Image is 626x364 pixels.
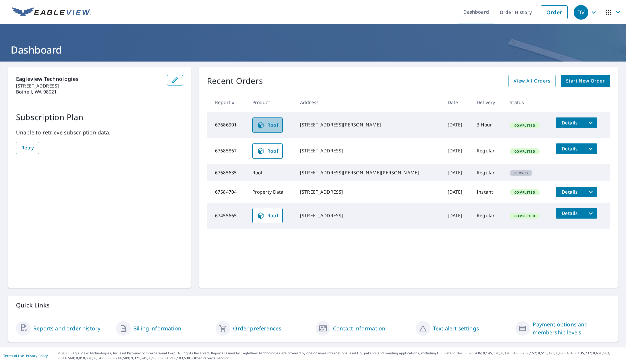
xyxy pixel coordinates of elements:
td: Instant [471,181,504,203]
p: © 2025 Eagle View Technologies, Inc. and Pictometry International Corp. All Rights Reserved. Repo... [58,351,623,361]
span: Details [560,210,580,216]
th: Status [504,92,550,112]
div: [STREET_ADDRESS][PERSON_NAME] [300,121,437,128]
span: Completed [510,123,539,128]
td: 67685867 [207,138,247,164]
a: Billing information [133,324,181,332]
button: detailsBtn-67685867 [556,143,584,154]
div: [STREET_ADDRESS] [300,189,437,195]
button: Retry [16,142,39,154]
p: [STREET_ADDRESS] [16,83,162,89]
td: 3 Hour [471,112,504,138]
span: Details [560,145,580,152]
a: Order preferences [233,324,281,332]
span: Completed [510,149,539,154]
th: Report # [207,92,247,112]
span: Closed [510,171,532,175]
p: Eagleview Technologies [16,75,162,83]
th: Address [295,92,442,112]
button: filesDropdownBtn-67686901 [584,117,597,128]
td: 67685635 [207,164,247,181]
button: filesDropdownBtn-67455665 [584,208,597,219]
button: filesDropdownBtn-67584704 [584,187,597,197]
button: detailsBtn-67455665 [556,208,584,219]
div: [STREET_ADDRESS] [300,147,437,154]
td: Regular [471,203,504,229]
td: Regular [471,164,504,181]
div: DV [574,5,588,20]
p: Quick Links [16,301,610,309]
a: Order [541,5,568,19]
td: Regular [471,138,504,164]
td: 67686901 [207,112,247,138]
th: Delivery [471,92,504,112]
td: [DATE] [442,138,471,164]
a: Reports and order history [33,324,100,332]
td: Roof [247,164,295,181]
td: 67455665 [207,203,247,229]
a: Privacy Policy [26,353,48,358]
th: Date [442,92,471,112]
span: Roof [257,147,279,155]
p: Subscription Plan [16,111,183,123]
a: Text alert settings [433,324,479,332]
p: | [3,354,48,358]
a: Start New Order [561,75,610,87]
span: Roof [257,212,279,220]
span: Retry [21,144,34,152]
p: Unable to retrieve subscription data. [16,128,183,136]
div: [STREET_ADDRESS][PERSON_NAME][PERSON_NAME] [300,169,437,176]
a: Roof [252,117,283,133]
p: Bothell, WA 98021 [16,89,162,95]
td: [DATE] [442,112,471,138]
th: Product [247,92,295,112]
span: View All Orders [514,77,550,85]
a: Payment options and membership levels [533,320,610,336]
button: detailsBtn-67686901 [556,117,584,128]
span: Start New Order [566,77,605,85]
img: EV Logo [12,7,91,17]
button: detailsBtn-67584704 [556,187,584,197]
td: [DATE] [442,181,471,203]
a: Terms of Use [3,353,24,358]
a: Roof [252,143,283,159]
span: Completed [510,190,539,195]
span: Roof [257,121,279,129]
a: Contact information [333,324,385,332]
a: Roof [252,208,283,223]
span: Completed [510,214,539,218]
td: 67584704 [207,181,247,203]
button: filesDropdownBtn-67685867 [584,143,597,154]
a: View All Orders [508,75,556,87]
span: Details [560,119,580,126]
td: [DATE] [442,164,471,181]
td: [DATE] [442,203,471,229]
span: Details [560,189,580,195]
h1: Dashboard [8,43,618,57]
td: Property Data [247,181,295,203]
p: Recent Orders [207,75,263,87]
div: [STREET_ADDRESS] [300,212,437,219]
